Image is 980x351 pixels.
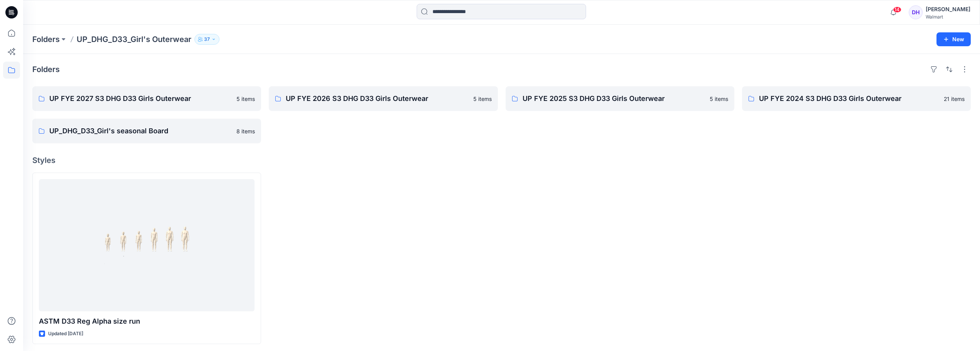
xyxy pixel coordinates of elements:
span: 14 [893,7,901,13]
a: Folders [32,34,60,45]
h4: Folders [32,65,60,74]
p: UP FYE 2025 S3 DHG D33 Girls Outerwear [523,93,705,104]
div: [PERSON_NAME] [926,5,970,14]
div: DH [909,5,923,19]
p: 8 items [236,127,255,135]
p: 21 items [944,95,965,103]
p: 5 items [473,95,492,103]
p: 5 items [710,95,728,103]
p: UP FYE 2026 S3 DHG D33 Girls Outerwear [286,93,468,104]
a: UP FYE 2027 S3 DHG D33 Girls Outerwear5 items [32,86,261,111]
p: UP FYE 2024 S3 DHG D33 Girls Outerwear [759,93,939,104]
p: 5 items [236,95,255,103]
button: New [936,32,971,46]
p: ASTM D33 Reg Alpha size run [39,316,255,327]
p: UP_DHG_D33_Girl's Outerwear [77,34,191,45]
p: UP FYE 2027 S3 DHG D33 Girls Outerwear [49,93,232,104]
a: UP FYE 2026 S3 DHG D33 Girls Outerwear5 items [269,86,498,111]
a: UP FYE 2025 S3 DHG D33 Girls Outerwear5 items [506,86,734,111]
a: UP FYE 2024 S3 DHG D33 Girls Outerwear21 items [742,86,971,111]
div: Walmart [926,14,970,20]
button: 37 [194,34,219,45]
a: ASTM D33 Reg Alpha size run [39,179,255,311]
p: Updated [DATE] [48,330,83,338]
p: UP_DHG_D33_Girl's seasonal Board [49,126,232,136]
h4: Styles [32,156,971,165]
a: UP_DHG_D33_Girl's seasonal Board8 items [32,119,261,143]
p: 37 [204,35,210,44]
